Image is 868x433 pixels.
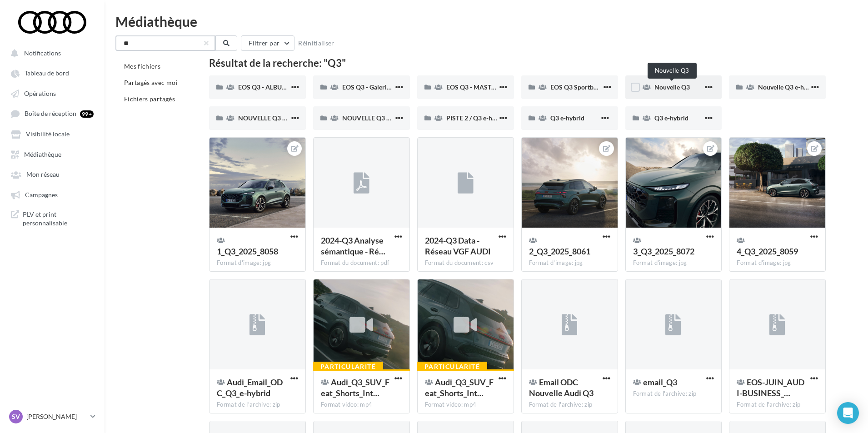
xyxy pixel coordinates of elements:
[529,377,594,398] span: Email ODC Nouvelle Audi Q3
[342,114,455,122] span: NOUVELLE Q3 SPORTBACK E-HYBRID
[26,130,70,138] span: Visibilité locale
[238,83,311,91] span: EOS Q3 - ALBUM PHOTO
[209,58,826,68] div: Résultat de la recherche: "Q3"
[5,186,99,203] a: Campagnes
[550,83,645,91] span: EOS Q3 Sportback & SB e-Hybrid
[425,401,506,409] div: Format video: mp4
[5,45,95,61] button: Notifications
[313,362,383,372] div: Particularité
[321,259,402,267] div: Format du document: pdf
[7,408,97,425] a: SV [PERSON_NAME]
[80,110,94,118] div: 99+
[737,259,818,267] div: Format d'image: jpg
[550,114,584,122] span: Q3 e-hybrid
[217,246,278,256] span: 1_Q3_2025_8058
[633,259,714,267] div: Format d'image: jpg
[425,259,506,267] div: Format du document: csv
[5,125,99,142] a: Visibilité locale
[25,191,58,199] span: Campagnes
[5,146,99,162] a: Médiathèque
[124,62,160,70] span: Mes fichiers
[5,166,99,182] a: Mon réseau
[648,63,697,79] div: Nouvelle Q3
[633,246,694,256] span: 3_Q3_2025_8072
[294,38,338,49] button: Réinitialiser
[217,401,298,409] div: Format de l'archive: zip
[5,65,99,81] a: Tableau de bord
[321,235,385,256] span: 2024-Q3 Analyse sémantique - Réseau VGF AUDI
[5,206,99,231] a: PLV et print personnalisable
[758,83,819,91] span: Nouvelle Q3 e-hybrid
[446,83,533,91] span: EOS Q3 - MASTER INTERIEUR
[124,79,178,86] span: Partagés avec moi
[446,114,507,122] span: PISTE 2 / Q3 e-hybrid
[321,401,402,409] div: Format video: mp4
[5,105,99,122] a: Boîte de réception 99+
[633,390,714,398] div: Format de l'archive: zip
[643,377,677,387] span: email_Q3
[654,83,690,91] span: Nouvelle Q3
[24,49,61,57] span: Notifications
[217,259,298,267] div: Format d'image: jpg
[23,210,94,228] span: PLV et print personnalisable
[241,35,294,51] button: Filtrer par
[26,171,60,179] span: Mon réseau
[26,412,87,421] p: [PERSON_NAME]
[425,235,491,256] span: 2024-Q3 Data - Réseau VGF AUDI
[529,401,610,409] div: Format de l'archive: zip
[737,377,804,398] span: EOS-JUIN_AUDI-BUSINESS_Q3-E-HYBRID_CAR-1080x1080
[654,114,688,122] span: Q3 e-hybrid
[24,90,56,97] span: Opérations
[25,70,69,77] span: Tableau de bord
[837,402,859,424] div: Open Intercom Messenger
[529,259,610,267] div: Format d'image: jpg
[529,246,590,256] span: 2_Q3_2025_8061
[417,362,487,372] div: Particularité
[425,377,494,398] span: Audi_Q3_SUV_Feat_Shorts_Int_Design_15s_9x16_EN_clean.mov_1
[25,110,76,118] span: Boîte de réception
[115,15,857,28] div: Médiathèque
[737,246,798,256] span: 4_Q3_2025_8059
[238,114,320,122] span: NOUVELLE Q3 SPORTBACK
[217,377,283,398] span: Audi_Email_ODC_Q3_e-hybrid
[342,83,395,91] span: EOS Q3 - Galerie 2
[737,401,818,409] div: Format de l'archive: zip
[5,85,99,101] a: Opérations
[12,412,20,421] span: SV
[24,150,61,158] span: Médiathèque
[124,95,175,103] span: Fichiers partagés
[321,377,389,398] span: Audi_Q3_SUV_Feat_Shorts_Int_Design_15s_4x5_EN_clean.mov_1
